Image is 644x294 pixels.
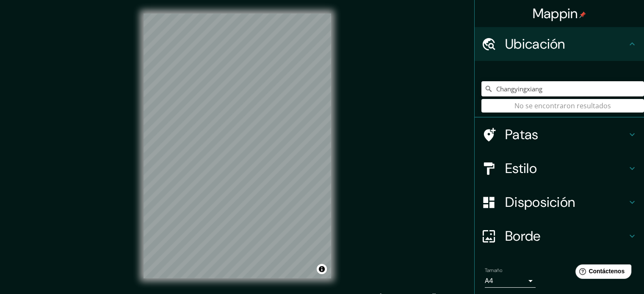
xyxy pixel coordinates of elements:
font: Mappin [533,5,578,22]
input: Elige tu ciudad o zona [481,81,644,96]
font: Borde [505,227,541,245]
div: Ubicación [475,27,644,61]
img: pin-icon.png [579,11,586,18]
font: Estilo [505,159,537,177]
iframe: Lanzador de widgets de ayuda [569,261,635,285]
div: Estilo [475,151,644,185]
canvas: Mapa [144,14,331,278]
div: Patas [475,118,644,151]
font: No se encontraron resultados [514,101,611,110]
font: Ubicación [505,35,565,53]
div: A4 [485,274,536,288]
div: Disposición [475,185,644,219]
font: Patas [505,126,539,143]
font: Tamaño [485,267,502,274]
font: A4 [485,276,493,285]
font: Disposición [505,193,575,211]
div: Borde [475,219,644,253]
button: Activar o desactivar atribución [317,264,327,274]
